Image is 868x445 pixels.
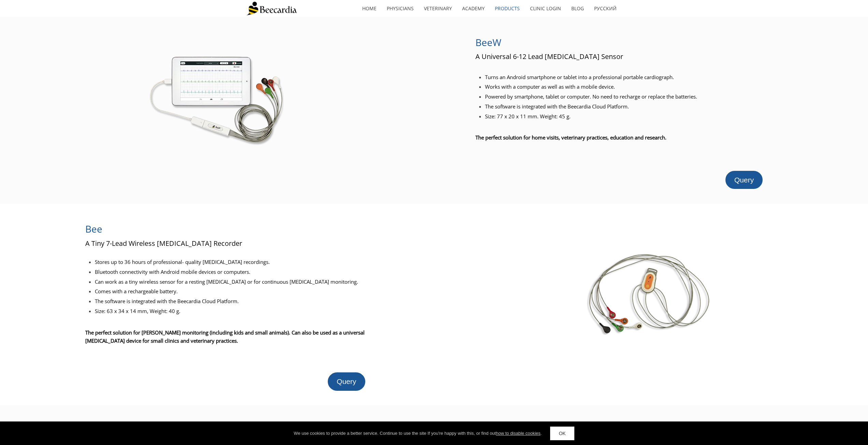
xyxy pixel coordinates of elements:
[485,83,615,90] span: Works with a computer as well as with a mobile device.
[566,1,589,16] a: Blog
[95,278,358,285] span: Can work as a tiny wireless sensor for a resting [MEDICAL_DATA] or for continuous [MEDICAL_DATA] ...
[485,93,697,100] span: Powered by smartphone, tablet or computer. No need to recharge or replace the batteries.
[485,74,674,80] span: Turns an Android smartphone or tablet into a professional portable cardiograph.
[485,103,629,110] span: The software is integrated with the Beecardia Cloud Platform.
[95,268,250,275] span: Bluetooth connectivity with Android mobile devices or computers.
[734,176,754,184] span: Query
[294,430,542,437] div: We use cookies to provide a better service. Continue to use the site If you're happy with this, o...
[337,377,356,385] span: Query
[475,36,501,49] span: BeeW
[85,329,365,344] span: The perfect solution for [PERSON_NAME] monitoring (including kids and small animals). Can also be...
[550,427,574,440] a: OK
[475,52,623,61] span: A Universal 6-12 Lead [MEDICAL_DATA] Sensor
[95,288,178,295] span: Comes with a rechargeable battery.
[725,171,763,189] a: Query
[496,431,541,436] a: how to disable cookies
[95,258,270,265] span: Stores up to 36 hours of professional- quality [MEDICAL_DATA] recordings.
[328,372,365,390] a: Query
[95,298,239,305] span: The software is integrated with the Beecardia Cloud Platform.
[382,1,419,16] a: Physicians
[525,1,566,16] a: Clinic Login
[490,1,525,16] a: Products
[357,1,382,16] a: home
[419,1,457,16] a: Veterinary
[95,308,180,314] span: Size: 63 x 34 x 14 mm, Weight: 40 g.
[85,222,102,235] span: Bee
[589,1,622,16] a: Русский
[485,113,571,120] span: Size: 77 x 20 x 11 mm. Weight: 45 g.
[247,2,297,15] img: Beecardia
[85,239,242,248] span: A Tiny 7-Lead Wireless [MEDICAL_DATA] Recorder
[475,134,666,141] span: The perfect solution for home visits, veterinary practices, education and research.
[457,1,490,16] a: Academy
